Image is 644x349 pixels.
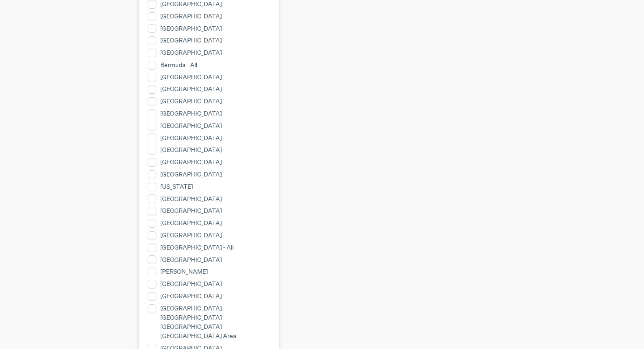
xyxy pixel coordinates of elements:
[160,134,222,143] label: [GEOGRAPHIC_DATA]
[160,267,208,276] label: [PERSON_NAME]
[160,73,222,82] label: [GEOGRAPHIC_DATA]
[160,304,270,341] label: [GEOGRAPHIC_DATA] [GEOGRAPHIC_DATA] [GEOGRAPHIC_DATA] [GEOGRAPHIC_DATA] Area
[160,292,222,301] label: [GEOGRAPHIC_DATA]
[160,206,222,215] label: [GEOGRAPHIC_DATA]
[160,170,222,179] label: [GEOGRAPHIC_DATA]
[160,85,222,94] label: [GEOGRAPHIC_DATA]
[160,12,222,21] label: [GEOGRAPHIC_DATA]
[160,24,222,33] label: [GEOGRAPHIC_DATA]
[160,121,222,130] label: [GEOGRAPHIC_DATA]
[160,97,222,106] label: [GEOGRAPHIC_DATA]
[160,109,222,118] label: [GEOGRAPHIC_DATA]
[160,255,222,264] label: [GEOGRAPHIC_DATA]
[160,60,197,70] label: Bermuda - All
[160,243,234,252] label: [GEOGRAPHIC_DATA] - All
[160,158,222,167] label: [GEOGRAPHIC_DATA]
[160,145,222,155] label: [GEOGRAPHIC_DATA]
[160,36,222,45] label: [GEOGRAPHIC_DATA]
[160,231,222,240] label: [GEOGRAPHIC_DATA]
[160,279,222,289] label: [GEOGRAPHIC_DATA]
[160,48,222,57] label: [GEOGRAPHIC_DATA]
[160,219,222,228] label: [GEOGRAPHIC_DATA]
[160,182,193,191] label: [US_STATE]
[160,194,222,204] label: [GEOGRAPHIC_DATA]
